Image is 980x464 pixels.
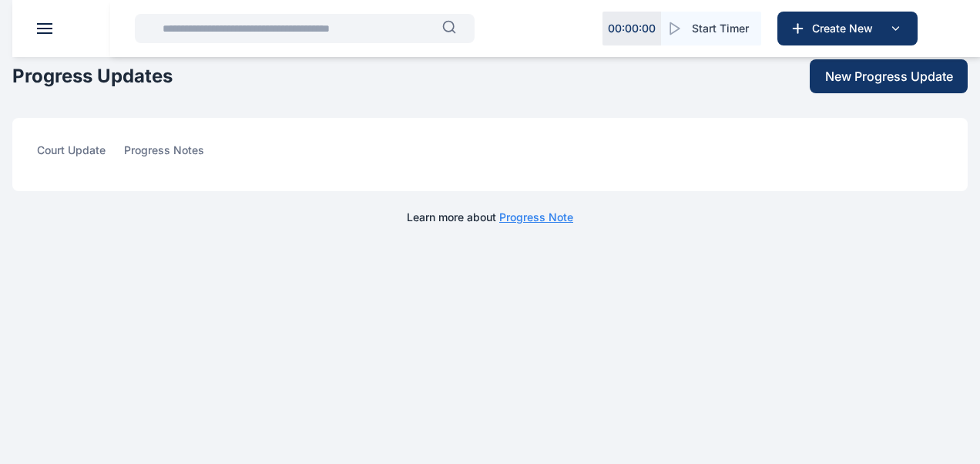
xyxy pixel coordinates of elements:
button: Start Timer [661,12,761,45]
p: 00 : 00 : 00 [608,21,656,36]
button: New Progress Update [810,59,968,93]
p: Learn more about [407,210,573,225]
a: Progress Note [499,210,573,224]
span: New Progress Update [825,67,953,86]
span: Start Timer [692,21,749,36]
button: Create New [777,12,918,45]
a: court update [37,143,124,166]
span: Create New [806,21,886,36]
a: progress notes [124,143,223,166]
span: court update [37,143,106,166]
span: progress notes [124,143,204,166]
h1: Progress Updates [12,64,173,89]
